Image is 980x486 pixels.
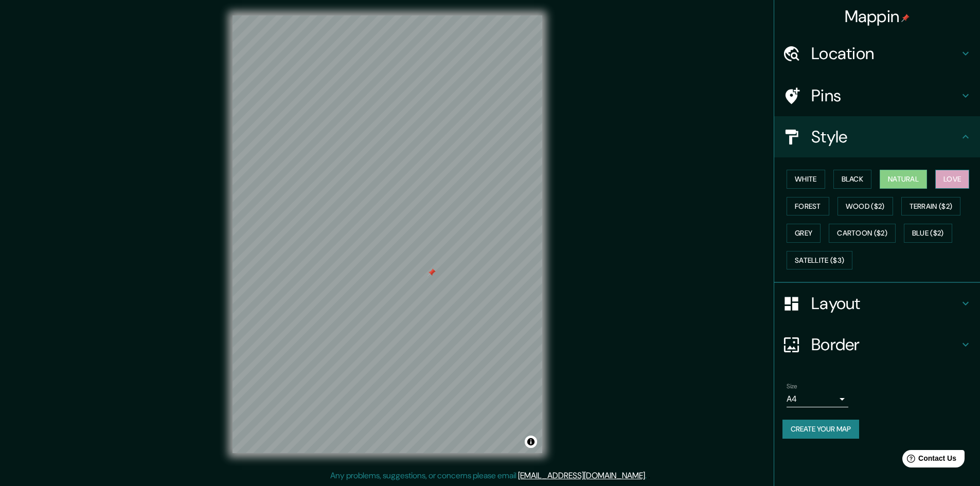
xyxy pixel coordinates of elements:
[787,224,821,243] button: Grey
[888,446,969,475] iframe: Help widget launcher
[901,197,961,216] button: Terrain ($2)
[811,127,959,147] h4: Style
[518,470,645,481] a: [EMAIL_ADDRESS][DOMAIN_NAME]
[787,170,825,189] button: White
[774,116,980,157] div: Style
[774,33,980,74] div: Location
[787,251,852,270] button: Satellite ($3)
[787,197,829,216] button: Forest
[774,75,980,116] div: Pins
[880,170,927,189] button: Natural
[233,15,542,453] canvas: Map
[935,170,969,189] button: Love
[330,470,647,482] p: Any problems, suggestions, or concerns please email .
[829,224,896,243] button: Cartoon ($2)
[833,170,872,189] button: Black
[904,224,952,243] button: Blue ($2)
[901,14,910,22] img: pin-icon.png
[811,334,959,355] h4: Border
[525,436,537,448] button: Toggle attribution
[811,293,959,314] h4: Layout
[787,382,797,391] label: Size
[774,324,980,365] div: Border
[811,43,959,64] h4: Location
[811,85,959,106] h4: Pins
[782,420,859,439] button: Create your map
[787,391,848,407] div: A4
[838,197,893,216] button: Wood ($2)
[845,6,910,27] h4: Mappin
[647,470,648,482] div: .
[648,470,650,482] div: .
[774,283,980,324] div: Layout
